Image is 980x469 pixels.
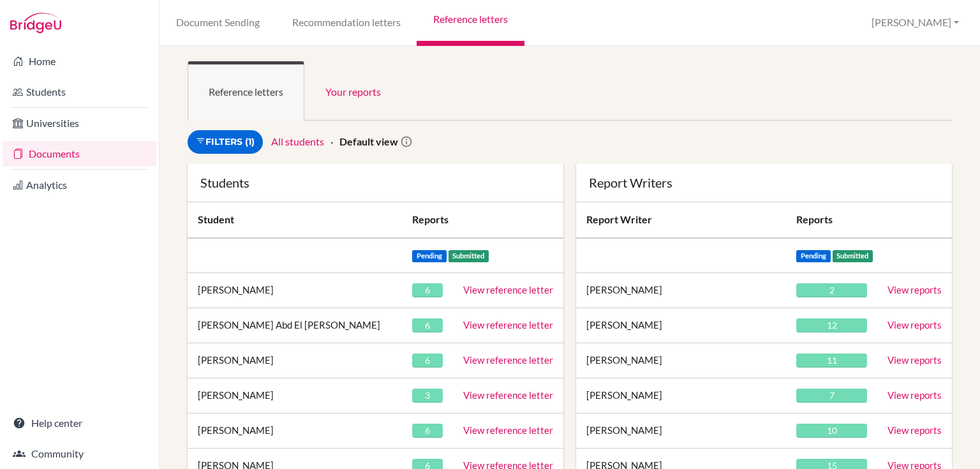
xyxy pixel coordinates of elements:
[10,13,61,33] img: Bridge-U
[576,308,786,343] td: [PERSON_NAME]
[449,250,489,262] span: Submitted
[463,424,553,436] a: View reference letter
[188,378,402,413] td: [PERSON_NAME]
[796,318,867,332] div: 12
[412,318,443,332] div: 6
[866,11,965,34] button: [PERSON_NAME]
[576,413,786,449] td: [PERSON_NAME]
[786,202,877,238] th: Reports
[3,48,156,74] a: Home
[796,250,831,262] span: Pending
[463,354,553,366] a: View reference letter
[339,135,398,147] strong: Default view
[412,389,443,403] div: 3
[576,273,786,308] td: [PERSON_NAME]
[887,284,942,295] a: View reports
[412,354,443,368] div: 6
[304,61,402,121] a: Your reports
[188,130,263,154] a: Filters (1)
[402,202,563,238] th: Reports
[3,410,156,436] a: Help center
[796,283,867,297] div: 2
[887,389,942,401] a: View reports
[3,79,156,105] a: Students
[412,283,443,297] div: 6
[3,110,156,136] a: Universities
[188,413,402,449] td: [PERSON_NAME]
[3,172,156,198] a: Analytics
[412,250,447,262] span: Pending
[463,389,553,401] a: View reference letter
[796,354,867,368] div: 11
[188,202,402,238] th: Student
[887,424,942,436] a: View reports
[589,176,939,189] div: Report Writers
[833,250,873,262] span: Submitted
[3,141,156,167] a: Documents
[3,441,156,466] a: Community
[887,319,942,331] a: View reports
[463,284,553,295] a: View reference letter
[796,424,867,438] div: 10
[463,319,553,331] a: View reference letter
[576,378,786,413] td: [PERSON_NAME]
[188,343,402,378] td: [PERSON_NAME]
[271,135,324,147] a: All students
[188,308,402,343] td: [PERSON_NAME] Abd El [PERSON_NAME]
[576,202,786,238] th: Report Writer
[796,389,867,403] div: 7
[188,61,304,121] a: Reference letters
[412,424,443,438] div: 6
[188,273,402,308] td: [PERSON_NAME]
[887,354,942,366] a: View reports
[576,343,786,378] td: [PERSON_NAME]
[200,176,551,189] div: Students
